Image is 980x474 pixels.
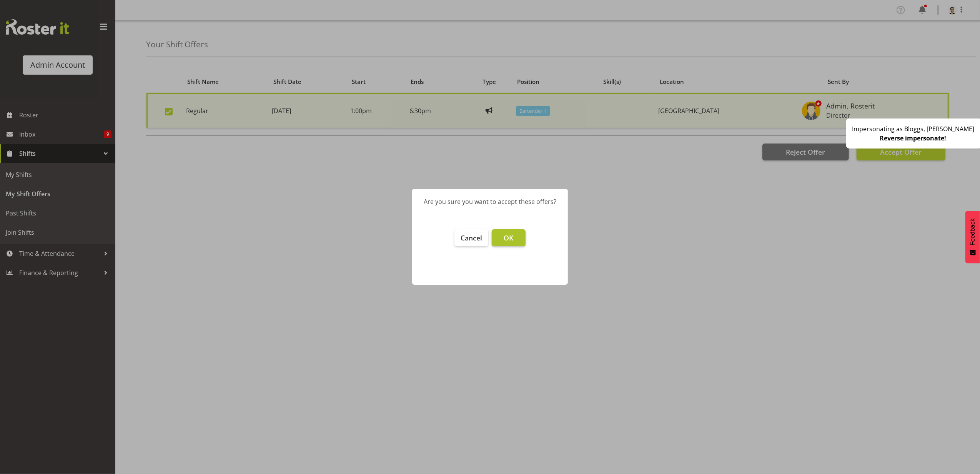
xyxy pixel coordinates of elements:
[454,229,488,246] button: Cancel
[852,124,974,134] p: Impersonating as Bloggs, [PERSON_NAME]
[969,219,976,245] span: Feedback
[492,229,526,246] button: OK
[461,233,482,242] span: Cancel
[504,233,513,242] span: OK
[424,197,556,206] div: Are you sure you want to accept these offers?
[965,211,980,263] button: Feedback - Show survey
[880,134,947,142] a: Reverse impersonate!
